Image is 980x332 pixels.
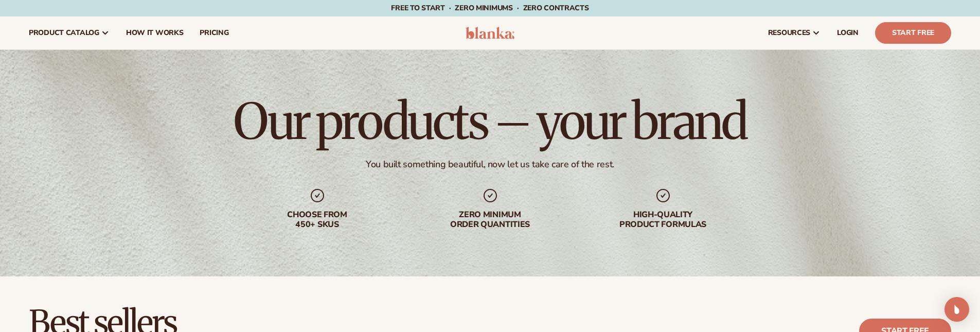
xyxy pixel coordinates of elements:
[875,22,951,44] a: Start Free
[126,29,184,37] span: How It Works
[118,16,192,49] a: How It Works
[21,16,118,49] a: product catalog
[597,210,729,230] div: High-quality product formulas
[234,97,746,146] h1: Our products – your brand
[391,3,589,13] span: Free to start · ZERO minimums · ZERO contracts
[424,210,556,230] div: Zero minimum order quantities
[760,16,829,49] a: resources
[29,29,99,37] span: product catalog
[252,210,383,230] div: Choose from 450+ Skus
[768,29,810,37] span: resources
[829,16,867,49] a: LOGIN
[366,159,614,170] div: You built something beautiful, now let us take care of the rest.
[200,29,228,37] span: pricing
[945,297,969,322] div: Open Intercom Messenger
[466,27,514,39] img: logo
[837,29,859,37] span: LOGIN
[191,16,237,49] a: pricing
